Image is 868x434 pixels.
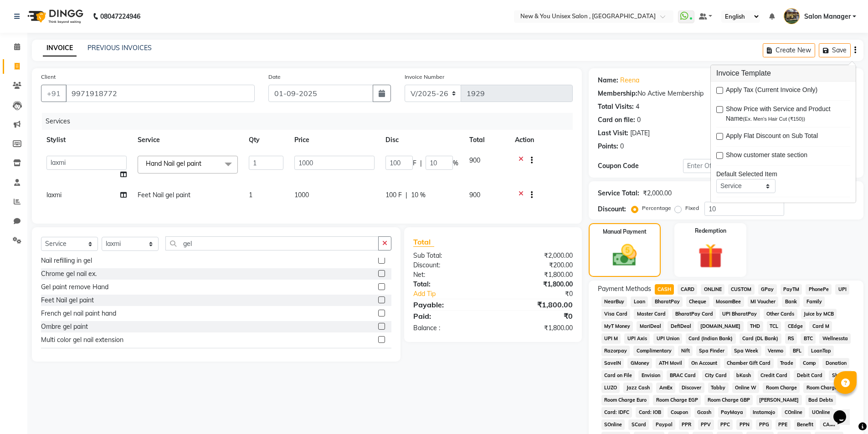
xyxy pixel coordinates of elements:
[385,190,402,200] span: 100 F
[23,4,86,29] img: logo
[731,346,761,356] span: Spa Week
[294,191,309,199] span: 1000
[598,204,626,214] div: Discount:
[41,296,94,305] div: Feet Nail gel paint
[598,161,683,171] div: Coupon Code
[598,89,854,98] div: No Active Membership
[794,419,817,430] span: Benefit
[598,128,628,138] div: Last Visit:
[637,321,664,332] span: MariDeal
[719,309,760,319] span: UPI BharatPay
[643,189,672,198] div: ₹2,000.00
[743,116,805,122] span: (Ex. Men's Hair Cut (₹150))
[493,251,580,260] div: ₹2,000.00
[627,358,652,368] span: GMoney
[41,282,108,292] div: Gel paint remove Hand
[804,12,851,21] span: Salon Manager
[633,346,674,356] span: Complimentary
[509,130,573,150] th: Action
[726,104,843,123] span: Show Price with Service and Product Name
[87,44,152,52] a: PREVIOUS INVOICES
[785,333,797,344] span: RS
[630,128,650,138] div: [DATE]
[243,130,289,150] th: Qty
[624,333,650,344] span: UPI Axis
[667,370,699,381] span: BRAC Card
[732,383,760,393] span: Online W
[601,370,635,381] span: Card on File
[794,370,825,381] span: Debit Card
[716,169,850,179] div: Default Selected Item
[406,323,493,333] div: Balance :
[758,370,791,381] span: Credit Card
[405,73,444,81] label: Invoice Number
[708,383,729,393] span: Tabby
[508,289,580,299] div: ₹0
[493,299,580,310] div: ₹1,800.00
[41,256,92,266] div: Nail refilling in gel
[406,299,493,310] div: Payable:
[758,284,777,295] span: GPay
[694,407,714,418] span: Gcash
[656,358,685,368] span: ATH Movil
[711,65,856,82] h3: Invoice Template
[701,284,724,295] span: ONLINE
[406,270,493,280] div: Net:
[678,284,697,295] span: CARD
[43,40,77,56] a: INVOICE
[726,131,818,143] span: Apply Flat Discount on Sub Total
[605,241,644,269] img: _cash.svg
[165,236,379,250] input: Search or Scan
[750,407,778,418] span: Instamojo
[765,346,786,356] span: Venmo
[803,296,825,307] span: Family
[820,419,840,430] span: CAMP
[686,296,709,307] span: Cheque
[601,321,633,332] span: MyT Money
[41,335,123,345] div: Multi color gel nail extension
[809,407,833,418] span: UOnline
[653,395,701,405] span: Room Charge EGP
[636,102,639,112] div: 4
[829,370,852,381] span: Shoutlo
[420,158,422,168] span: |
[268,73,281,81] label: Date
[685,204,699,212] label: Fixed
[822,358,849,368] span: Donation
[493,260,580,270] div: ₹200.00
[637,115,641,125] div: 0
[41,130,132,150] th: Stylist
[784,8,800,24] img: Salon Manager
[726,150,807,162] span: Show customer state section
[601,395,650,405] span: Room Charge Euro
[806,284,832,295] span: PhonePe
[598,89,637,98] div: Membership:
[41,309,116,318] div: French gel nail paint hand
[672,309,716,319] span: BharatPay Card
[652,419,675,430] span: Paypal
[41,269,97,279] div: Chrome gel nail ex.
[683,159,812,173] input: Enter Offer / Coupon Code
[493,311,580,322] div: ₹0
[41,348,144,358] div: Multi color french gel nail extension
[819,43,851,57] button: Save
[764,309,797,319] span: Other Cards
[767,321,781,332] span: TCL
[806,395,836,405] span: Bad Debts
[782,296,800,307] span: Bank
[736,419,752,430] span: PPN
[809,321,832,332] span: Card M
[41,73,56,81] label: Client
[601,346,630,356] span: Razorpay
[763,43,815,57] button: Create New
[623,383,652,393] span: Jazz Cash
[747,321,763,332] span: THD
[679,383,704,393] span: Discover
[493,323,580,333] div: ₹1,800.00
[598,284,651,294] span: Payment Methods
[763,383,800,393] span: Room Charge
[469,191,480,199] span: 900
[598,102,634,112] div: Total Visits:
[493,270,580,280] div: ₹1,800.00
[636,407,664,418] span: Card: IOB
